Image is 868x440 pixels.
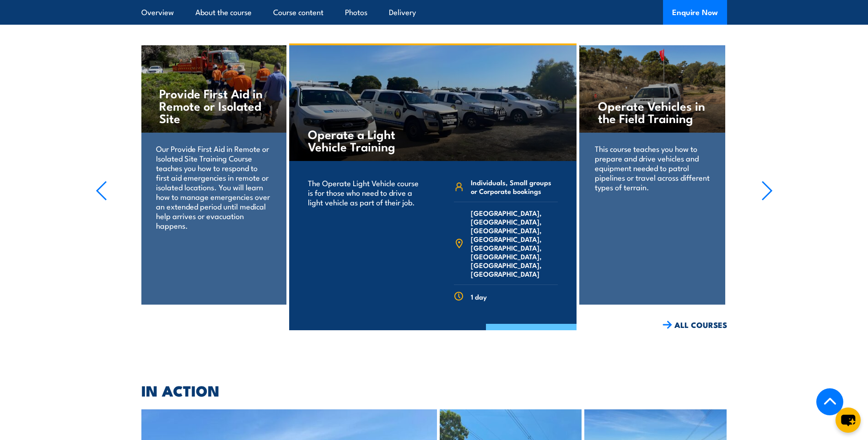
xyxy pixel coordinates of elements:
a: ALL COURSES [663,320,727,330]
p: The Operate Light Vehicle course is for those who need to drive a light vehicle as part of their ... [308,178,421,207]
h4: Operate a Light Vehicle Training [308,128,415,152]
span: 1 day [471,292,487,301]
p: Our Provide First Aid in Remote or Isolated Site Training Course teaches you how to respond to fi... [156,144,271,230]
h2: IN ACTION [141,384,727,397]
h4: Provide First Aid in Remote or Isolated Site [159,87,268,124]
button: chat-button [836,408,861,433]
a: COURSE DETAILS [486,324,577,348]
h4: Operate Vehicles in the Field Training [598,99,706,124]
span: [GEOGRAPHIC_DATA], [GEOGRAPHIC_DATA], [GEOGRAPHIC_DATA], [GEOGRAPHIC_DATA], [GEOGRAPHIC_DATA], [G... [471,209,558,278]
p: This course teaches you how to prepare and drive vehicles and equipment needed to patrol pipeline... [595,144,710,192]
span: Individuals, Small groups or Corporate bookings [471,178,558,195]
